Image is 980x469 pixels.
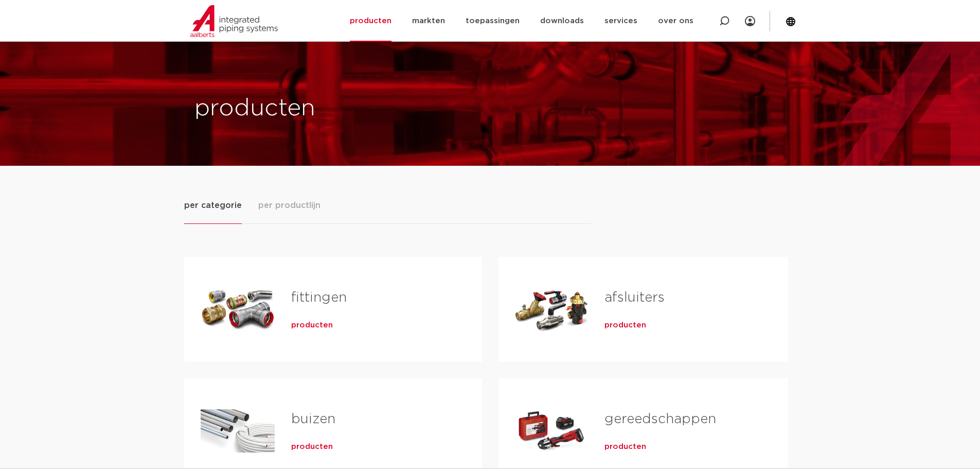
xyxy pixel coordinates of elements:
a: buizen [291,412,335,426]
span: per productlijn [258,199,320,212]
a: fittingen [291,291,347,304]
a: gereedschappen [604,412,716,426]
a: producten [291,442,333,452]
a: producten [291,320,333,331]
h1: producten [194,92,485,125]
a: producten [604,320,646,331]
a: afsluiters [604,291,665,304]
a: producten [604,442,646,452]
span: per categorie [184,199,242,212]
